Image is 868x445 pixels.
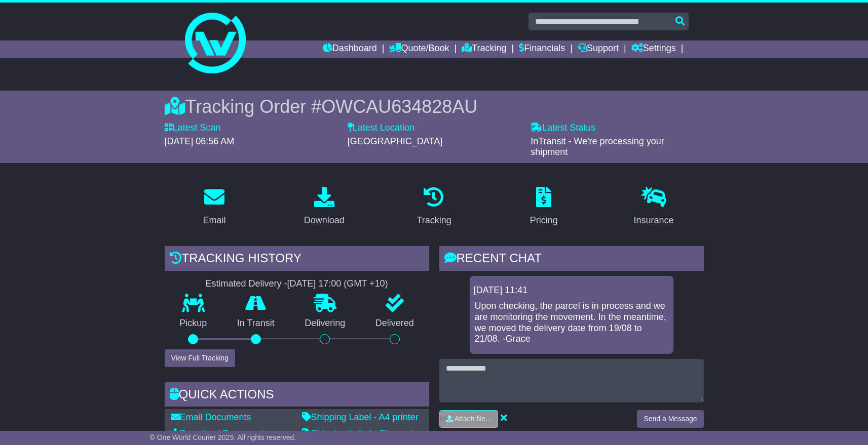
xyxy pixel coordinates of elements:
[389,41,449,58] a: Quote/Book
[474,285,669,296] div: [DATE] 11:41
[150,433,296,441] span: © One World Courier 2025. All rights reserved.
[462,41,506,58] a: Tracking
[287,278,388,290] div: [DATE] 17:00 (GMT +10)
[297,183,351,231] a: Download
[348,123,414,134] label: Latest Location
[348,136,442,146] span: [GEOGRAPHIC_DATA]
[165,349,235,367] button: View Full Tracking
[637,410,703,428] button: Send a Message
[290,318,361,329] p: Delivering
[171,412,251,422] a: Email Documents
[323,41,377,58] a: Dashboard
[165,318,222,329] p: Pickup
[530,214,558,227] div: Pricing
[321,96,477,117] span: OWCAU634828AU
[171,428,269,438] a: Download Documents
[439,246,704,273] div: RECENT CHAT
[196,183,232,231] a: Email
[627,183,681,231] a: Insurance
[304,214,345,227] div: Download
[531,136,664,157] span: InTransit - We're processing your shipment
[523,183,564,231] a: Pricing
[519,41,565,58] a: Financials
[165,278,429,290] div: Estimated Delivery -
[165,382,429,410] div: Quick Actions
[302,412,419,422] a: Shipping Label - A4 printer
[165,96,704,117] div: Tracking Order #
[165,136,235,146] span: [DATE] 06:56 AM
[222,318,290,329] p: In Transit
[417,214,451,227] div: Tracking
[475,301,668,344] p: Upon checking, the parcel is in process and we are monitoring the movement. In the meantime, we m...
[634,214,674,227] div: Insurance
[531,123,595,134] label: Latest Status
[203,214,225,227] div: Email
[410,183,458,231] a: Tracking
[165,246,429,273] div: Tracking history
[165,123,221,134] label: Latest Scan
[360,318,429,329] p: Delivered
[578,41,619,58] a: Support
[631,41,676,58] a: Settings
